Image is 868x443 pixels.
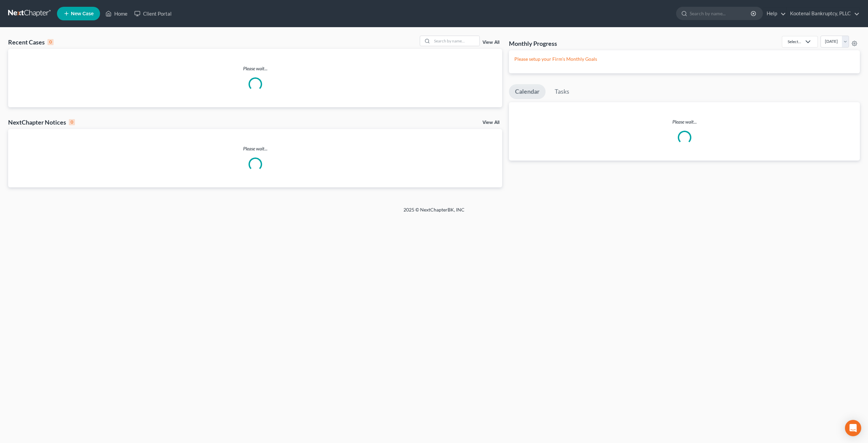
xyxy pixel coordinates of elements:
p: Please setup your Firm's Monthly Goals [514,56,854,62]
a: Kootenai Bankruptcy, PLLC [787,7,860,20]
p: Please wait... [509,118,860,125]
div: 2025 © NextChapterBK, INC [241,206,627,219]
div: 0 [69,119,75,125]
a: Home [102,7,131,20]
a: Client Portal [131,7,175,20]
div: NextChapter Notices [8,118,75,126]
span: New Case [71,11,94,16]
div: Select... [788,39,801,44]
a: Tasks [549,84,575,99]
h3: Monthly Progress [509,39,557,48]
a: View All [482,40,499,45]
a: Help [763,7,786,20]
div: Recent Cases [8,38,54,46]
a: Calendar [509,84,546,99]
input: Search by name... [432,36,479,46]
div: 0 [47,39,54,45]
a: View All [482,120,499,125]
input: Search by name... [690,7,752,20]
p: Please wait... [8,145,502,152]
div: Open Intercom Messenger [845,420,861,436]
p: Please wait... [8,65,502,72]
